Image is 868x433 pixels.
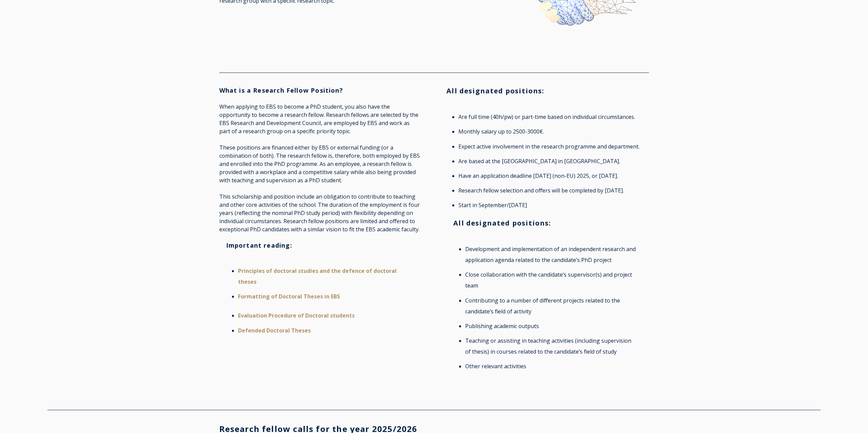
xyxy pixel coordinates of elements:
li: Research fellow selection and offers will be completed by [DATE]. [458,185,645,196]
a: Defended Doctoral Theses [238,327,311,334]
h3: All designated positions: [453,219,642,227]
li: Close collaboration with the candidate’s supervisor(s) and project team [465,269,638,291]
li: Have an application deadline [DATE] (non-EU) 2025, or [DATE]. [458,170,645,181]
li: Contributing to a number of different projects related to the candidate’s field of activity [465,295,638,317]
li: Are full time (40h/pw) or part-time based on individual circumstances. [458,111,645,122]
p: These positions are financed either by EBS or external funding (or a combination of both). The re... [219,143,422,184]
li: Development and implementation of an independent research and application agenda related to the c... [465,244,638,265]
li: Are based at the [GEOGRAPHIC_DATA] in [GEOGRAPHIC_DATA]. [458,156,645,167]
li: Monthly salary up to 2500-3000€. [458,126,645,137]
p: This scholarship and position include an obligation to contribute to teaching and other core acti... [219,192,422,233]
a: Principles of doctoral studies and the defence of doctoral theses [238,267,397,285]
li: Publishing academic outputs [465,321,638,331]
a: Formatting of Doctoral Theses in EBS [238,293,340,300]
h3: What is a Research Fellow Position? [219,87,422,94]
li: Expect active involvement in the research programme and department. [458,141,645,152]
li: Teaching or assisting in teaching activities (including supervision of thesis) in courses related... [465,335,638,357]
h3: All designated positions: [446,87,649,95]
li: Other relevant activities [465,361,638,372]
p: When applying to EBS to become a PhD student, you also have the opportunity to become a research ... [219,103,422,135]
a: Evaluation Procedure of Doctoral students [238,312,355,319]
h3: Important reading: [226,242,415,249]
li: Start in September/[DATE] [458,200,645,211]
